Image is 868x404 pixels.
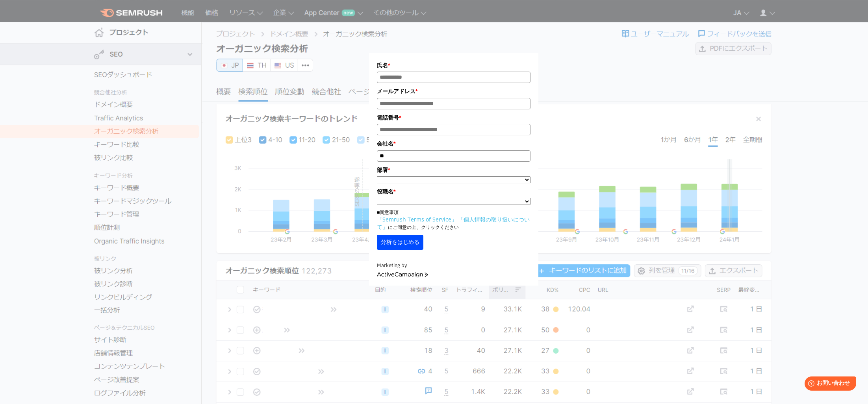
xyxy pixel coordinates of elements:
p: ■同意事項 にご同意の上、クリックください [377,209,530,231]
label: 氏名 [377,61,530,70]
label: 会社名 [377,139,530,148]
button: 分析をはじめる [377,235,423,250]
label: 役職名 [377,187,530,196]
label: 部署 [377,166,530,174]
label: 電話番号 [377,113,530,122]
a: 「個人情報の取り扱いについて」 [377,216,530,231]
label: メールアドレス [377,87,530,96]
a: 「Semrush Terms of Service」 [377,216,457,223]
iframe: Help widget launcher [798,373,859,395]
div: Marketing by [377,262,530,270]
